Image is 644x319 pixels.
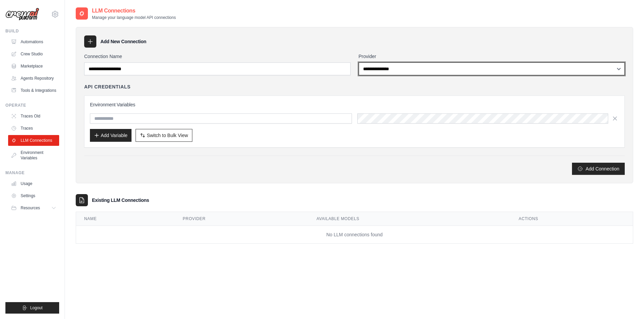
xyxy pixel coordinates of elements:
button: Add Variable [90,129,132,142]
th: Actions [510,212,633,226]
span: Resources [21,205,40,211]
a: Environment Variables [8,147,59,163]
th: Available Models [308,212,510,226]
button: Switch to Bulk View [136,129,192,142]
a: Tools & Integrations [8,85,59,96]
a: Marketplace [8,61,59,72]
h3: Environment Variables [90,101,619,108]
div: Build [5,28,59,34]
span: Logout [30,305,43,311]
a: Automations [8,36,59,47]
h2: LLM Connections [92,7,176,15]
h3: Add New Connection [100,38,146,45]
a: Usage [8,178,59,189]
h3: Existing LLM Connections [92,197,149,204]
a: Settings [8,190,59,201]
div: Operate [5,103,59,108]
span: Switch to Bulk View [147,132,188,139]
td: No LLM connections found [76,226,633,244]
button: Logout [5,302,59,314]
img: Logo [5,8,39,21]
label: Provider [359,53,625,60]
th: Provider [175,212,309,226]
p: Manage your language model API connections [92,15,176,20]
a: LLM Connections [8,135,59,146]
button: Add Connection [572,163,625,175]
h4: API Credentials [84,83,130,90]
a: Traces [8,123,59,134]
label: Connection Name [84,53,351,60]
th: Name [76,212,175,226]
a: Agents Repository [8,73,59,84]
div: Manage [5,170,59,176]
button: Resources [8,203,59,213]
a: Crew Studio [8,49,59,59]
a: Traces Old [8,111,59,122]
